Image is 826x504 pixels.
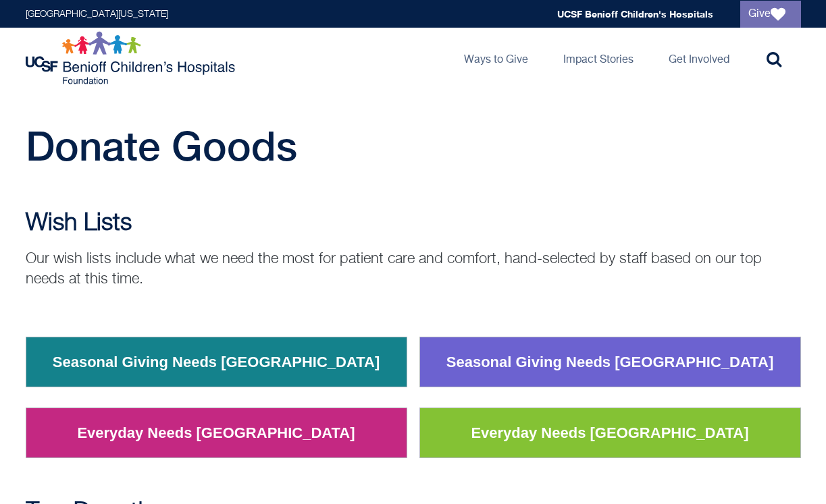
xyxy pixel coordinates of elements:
a: Give [740,1,801,28]
a: Impact Stories [552,28,644,88]
a: UCSF Benioff Children's Hospitals [557,8,713,20]
a: Everyday Needs [GEOGRAPHIC_DATA] [461,416,758,451]
a: Seasonal Giving Needs [GEOGRAPHIC_DATA] [43,345,390,380]
a: Ways to Give [453,28,539,88]
a: Get Involved [658,28,740,88]
a: [GEOGRAPHIC_DATA][US_STATE] [26,9,168,19]
span: Donate Goods [26,122,297,169]
p: Our wish lists include what we need the most for patient care and comfort, hand-selected by staff... [26,249,801,289]
a: Seasonal Giving Needs [GEOGRAPHIC_DATA] [436,345,784,380]
img: Logo for UCSF Benioff Children's Hospitals Foundation [26,31,238,85]
h2: Wish Lists [26,210,801,237]
a: Everyday Needs [GEOGRAPHIC_DATA] [67,416,365,451]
